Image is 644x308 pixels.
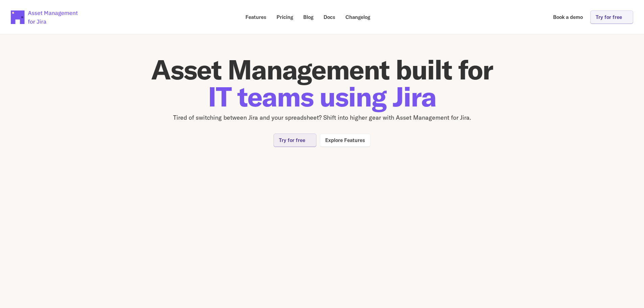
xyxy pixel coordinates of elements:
p: Try for free [596,15,622,20]
a: Book a demo [548,10,588,24]
a: Docs [319,10,340,24]
p: Explore Features [325,138,365,143]
a: Features [241,10,271,24]
a: Blog [299,10,318,24]
span: IT teams using Jira [208,79,436,114]
p: Docs [324,15,335,20]
a: Pricing [272,10,298,24]
h1: Asset Management built for [119,56,525,110]
a: Changelog [341,10,375,24]
p: Try for free [279,138,305,143]
p: Changelog [345,15,370,20]
a: Try for free [273,134,316,147]
p: Blog [303,15,313,20]
p: Tired of switching between Jira and your spreadsheet? Shift into higher gear with Asset Managemen... [119,113,525,123]
p: Features [245,15,266,20]
p: Book a demo [553,15,583,20]
p: Pricing [277,15,293,20]
a: Explore Features [320,134,371,147]
a: Try for free [590,10,633,24]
